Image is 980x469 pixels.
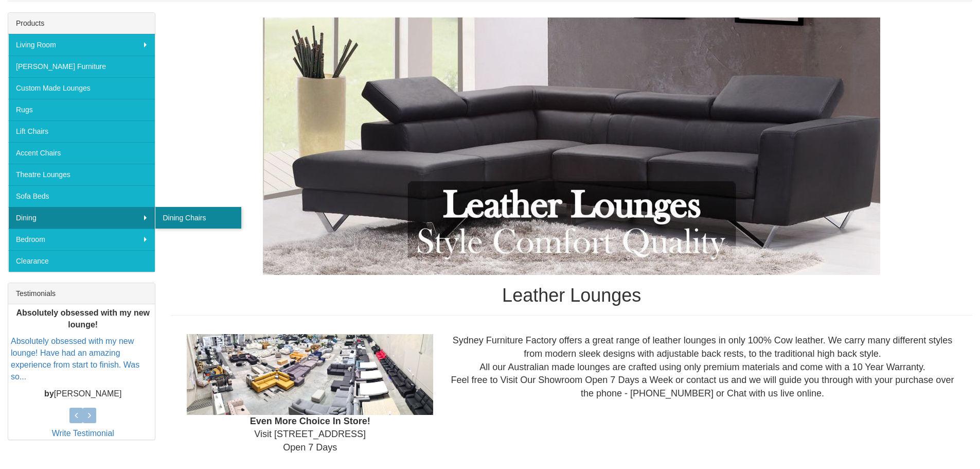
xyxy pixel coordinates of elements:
div: Visit [STREET_ADDRESS] Open 7 Days [179,334,441,455]
b: Absolutely obsessed with my new lounge! [16,308,150,329]
a: Theatre Lounges [8,164,155,185]
a: Accent Chairs [8,142,155,164]
div: Products [8,13,155,34]
b: Even More Choice In Store! [250,416,370,426]
img: Showroom [187,334,433,414]
a: Write Testimonial [52,429,114,438]
a: Sofa Beds [8,185,155,207]
img: Leather Lounges [263,18,880,275]
a: Lift Chairs [8,120,155,142]
a: Dining Chairs [155,207,241,229]
a: Bedroom [8,229,155,250]
a: Custom Made Lounges [8,77,155,99]
b: by [44,389,54,398]
a: Living Room [8,34,155,56]
a: Clearance [8,250,155,272]
a: Absolutely obsessed with my new lounge! Have had an amazing experience from start to finish. Was ... [11,337,139,381]
a: Dining [8,207,155,229]
p: [PERSON_NAME] [11,388,155,400]
a: Rugs [8,99,155,120]
div: Testimonials [8,283,155,304]
h1: Leather Lounges [171,285,972,306]
div: Sydney Furniture Factory offers a great range of leather lounges in only 100% Cow leather. We car... [441,334,964,401]
a: [PERSON_NAME] Furniture [8,56,155,77]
